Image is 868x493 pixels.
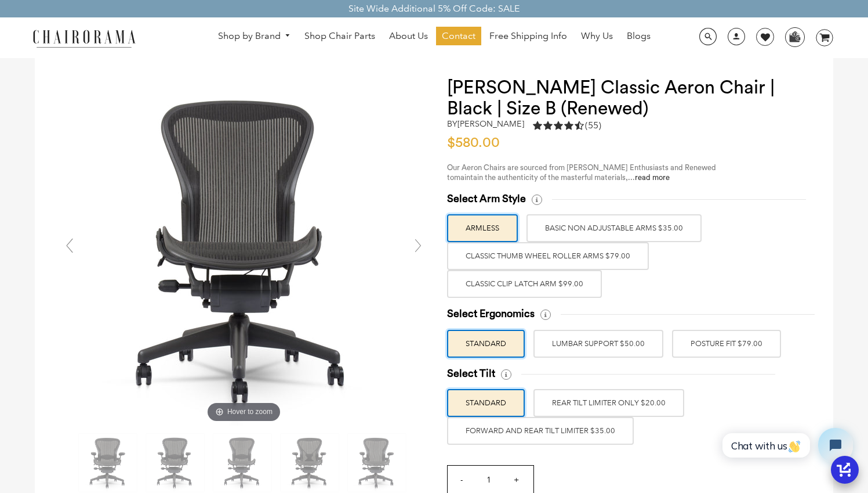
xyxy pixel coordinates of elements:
[299,27,381,45] a: Shop Chair Parts
[489,30,567,42] span: Free Shipping Info
[447,164,716,181] span: Our Aeron Chairs are sourced from [PERSON_NAME] Enthusiasts and Renewed to
[447,77,810,119] h1: [PERSON_NAME] Classic Aeron Chair | Black | Size B (Renewed)
[585,120,601,132] span: (55)
[710,418,863,473] iframe: Tidio Chat
[447,242,649,270] label: Classic Thumb Wheel Roller Arms $79.00
[389,30,428,42] span: About Us
[447,330,525,358] label: STANDARD
[575,27,619,45] a: Why Us
[635,174,670,181] a: read more
[447,192,526,206] span: Select Arm Style
[581,30,613,42] span: Why Us
[533,119,601,135] a: 4.5 rating (55 votes)
[526,214,702,242] label: BASIC NON ADJUSTABLE ARMS $35.00
[348,434,406,492] img: Herman Miller Classic Aeron Chair | Black | Size B (Renewed) - chairorama
[191,27,677,48] nav: DesktopNavigation
[533,119,601,132] div: 4.5 rating (55 votes)
[304,30,375,42] span: Shop Chair Parts
[212,27,297,45] a: Shop by Brand
[442,30,475,42] span: Contact
[447,417,634,445] label: FORWARD AND REAR TILT LIMITER $35.00
[26,28,142,48] img: chairorama
[454,174,670,181] span: maintain the authenticity of the masterful materials,...
[447,389,525,417] label: STANDARD
[383,27,434,45] a: About Us
[627,30,651,42] span: Blogs
[447,119,524,129] h2: by
[786,28,804,45] img: WhatsApp_Image_2024-07-12_at_16.23.01.webp
[533,330,663,358] label: LUMBAR SUPPORT $50.00
[447,136,500,150] span: $580.00
[447,367,495,380] span: Select Tilt
[70,77,417,426] img: Herman Miller Classic Aeron Chair | Black | Size B (Renewed) - chairorama
[621,27,656,45] a: Blogs
[457,118,524,129] a: [PERSON_NAME]
[79,434,137,492] img: Herman Miller Classic Aeron Chair | Black | Size B (Renewed) - chairorama
[447,214,518,242] label: ARMLESS
[70,245,417,256] a: Herman Miller Classic Aeron Chair | Black | Size B (Renewed) - chairoramaHover to zoom
[146,434,204,492] img: Herman Miller Classic Aeron Chair | Black | Size B (Renewed) - chairorama
[484,27,573,45] a: Free Shipping Info
[672,330,781,358] label: POSTURE FIT $79.00
[213,434,271,492] img: Herman Miller Classic Aeron Chair | Black | Size B (Renewed) - chairorama
[447,270,602,298] label: Classic Clip Latch Arm $99.00
[436,27,481,45] a: Contact
[447,307,535,321] span: Select Ergonomics
[533,389,684,417] label: REAR TILT LIMITER ONLY $20.00
[281,434,339,492] img: Herman Miller Classic Aeron Chair | Black | Size B (Renewed) - chairorama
